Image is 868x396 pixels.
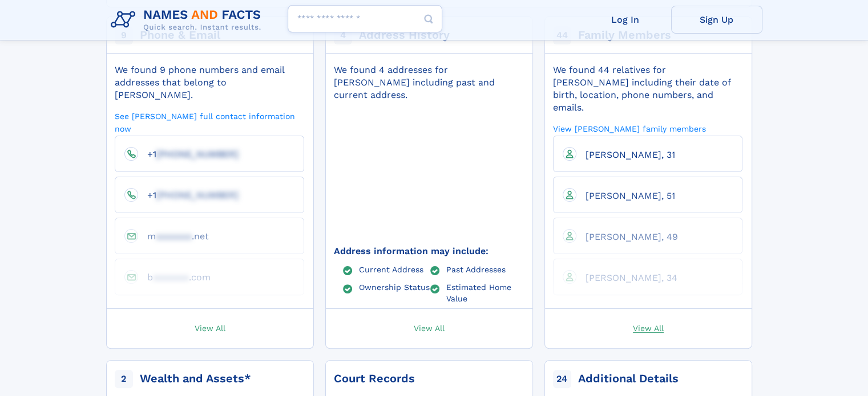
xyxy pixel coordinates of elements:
[138,189,239,200] a: +1[PHONE_NUMBER]
[156,190,239,201] span: [PHONE_NUMBER]
[359,282,430,291] a: Ownership Status
[586,149,675,160] span: [PERSON_NAME], 31
[101,309,319,348] a: View All
[359,264,423,273] a: Current Address
[553,370,571,388] span: 24
[320,309,538,348] a: View All
[580,6,671,34] a: Log In
[576,231,678,242] a: [PERSON_NAME], 49
[156,231,192,242] span: aaaaaaa
[195,322,225,333] span: View All
[576,190,675,201] a: [PERSON_NAME], 51
[446,264,506,273] a: Past Addresses
[106,5,271,35] img: Logo Names and Facts
[115,111,304,134] a: See [PERSON_NAME] full contact information now
[671,6,762,34] a: Sign Up
[553,123,706,134] a: View [PERSON_NAME] family members
[586,272,677,283] span: [PERSON_NAME], 34
[414,322,445,333] span: View All
[539,309,757,348] a: View All
[576,272,677,283] a: [PERSON_NAME], 34
[115,370,133,388] span: 2
[288,5,442,32] input: search input
[553,64,742,114] div: We found 44 relatives for [PERSON_NAME] including their date of birth, location, phone numbers, a...
[156,149,239,160] span: [PHONE_NUMBER]
[115,64,304,101] div: We found 9 phone numbers and email addresses that belong to [PERSON_NAME].
[576,149,675,160] a: [PERSON_NAME], 31
[578,371,679,387] div: Additional Details
[314,78,543,268] img: Map with markers on addresses Mckenze J Booth
[586,190,675,201] span: [PERSON_NAME], 51
[138,148,239,159] a: +1[PHONE_NUMBER]
[140,371,251,387] div: Wealth and Assets*
[334,245,523,258] div: Address information may include:
[633,322,664,333] span: View All
[446,282,523,303] a: Estimated Home Value
[415,5,442,33] button: Search Button
[334,371,415,387] div: Court Records
[138,271,211,282] a: baaaaaaa.com
[334,64,523,101] div: We found 4 addresses for [PERSON_NAME] including past and current address.
[153,272,189,283] span: aaaaaaa
[138,230,209,241] a: maaaaaaa.net
[586,231,678,242] span: [PERSON_NAME], 49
